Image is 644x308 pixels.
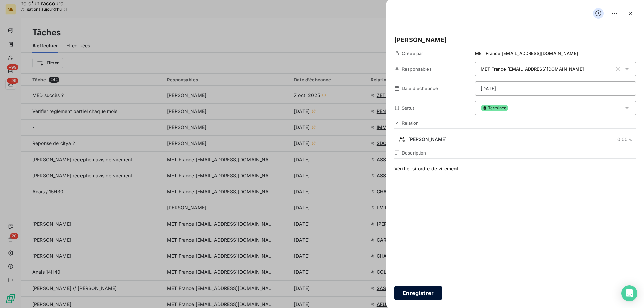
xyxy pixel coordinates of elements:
span: Vérifier si ordre de virement [394,165,636,294]
button: [PERSON_NAME]0,00 € [394,134,636,145]
span: MET France [EMAIL_ADDRESS][DOMAIN_NAME] [481,66,584,72]
span: Responsables [402,66,432,72]
h5: [PERSON_NAME] [394,35,636,45]
span: MET France [EMAIL_ADDRESS][DOMAIN_NAME] [475,51,578,56]
span: Statut [402,105,414,111]
button: Enregistrer [394,286,442,300]
input: placeholder [475,81,636,96]
span: Créée par [402,51,423,56]
div: Open Intercom Messenger [621,285,637,301]
span: Description [402,150,426,156]
span: Relation [402,120,419,126]
span: Terminée [481,105,508,111]
span: [PERSON_NAME] [408,136,447,143]
span: Date d'échéance [402,86,438,91]
span: 0,00 € [617,136,632,143]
